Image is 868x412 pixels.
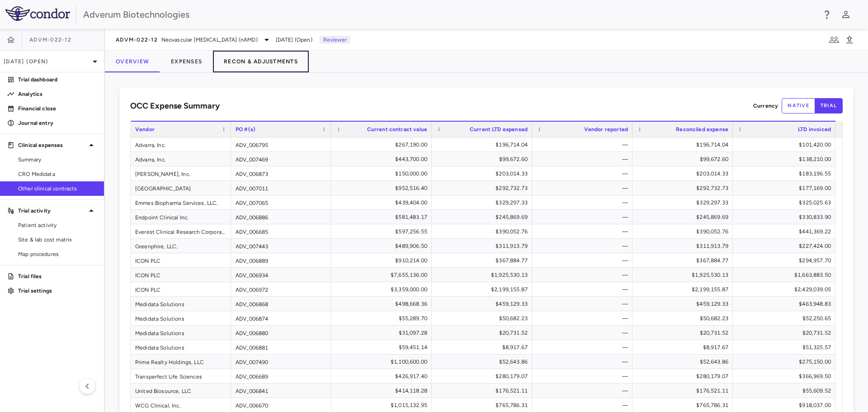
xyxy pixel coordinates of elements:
[18,185,97,193] span: Other clinical contracts
[540,268,628,282] div: —
[540,340,628,355] div: —
[18,104,97,113] p: Financial close
[641,181,728,195] div: $292,732.73
[676,126,728,133] span: Reconciled expense
[340,282,427,297] div: $3,359,000.00
[340,326,427,340] div: $31,097.28
[276,36,312,44] span: [DATE] (Open)
[641,369,728,384] div: $280,179.07
[741,369,831,384] div: $366,969.50
[540,282,628,297] div: —
[18,156,97,164] span: Summary
[440,282,528,297] div: $2,199,155.87
[641,297,728,311] div: $459,129.33
[641,166,728,181] div: $203,014.33
[741,224,831,239] div: $441,369.22
[340,311,427,326] div: $55,289.70
[440,326,528,340] div: $20,731.52
[741,253,831,268] div: $294,957.70
[741,311,831,326] div: $52,250.65
[440,297,528,311] div: $459,129.33
[540,195,628,210] div: —
[741,297,831,311] div: $463,948.83
[131,355,231,369] div: Prime Realty Holdings, LLC
[440,210,528,224] div: $245,869.69
[470,126,528,133] span: Current LTD expensed
[231,340,331,354] div: ADV_006881
[367,126,427,133] span: Current contract value
[440,152,528,166] div: $99,672.60
[440,224,528,239] div: $390,052.76
[340,384,427,398] div: $414,118.28
[231,369,331,383] div: ADV_006689
[4,57,90,66] p: [DATE] (Open)
[540,239,628,253] div: —
[540,369,628,384] div: —
[340,268,427,282] div: $7,655,136.00
[540,137,628,152] div: —
[540,253,628,268] div: —
[213,51,309,72] button: Recon & Adjustments
[641,195,728,210] div: $329,297.33
[440,311,528,326] div: $50,682.23
[231,195,331,209] div: ADV_007065
[584,126,628,133] span: Vendor reported
[131,398,231,412] div: WCG Clinical, Inc.
[798,126,831,133] span: LTD invoiced
[116,36,158,43] span: ADVM-022-12
[641,152,728,166] div: $99,672.60
[340,210,427,224] div: $581,483.17
[440,253,528,268] div: $367,884.77
[231,181,331,195] div: ADV_007011
[741,326,831,340] div: $20,731.52
[340,253,427,268] div: $910,214.00
[131,224,231,238] div: Everest Clinical Research Corporation
[231,398,331,412] div: ADV_006670
[231,137,331,152] div: ADV_006795
[641,224,728,239] div: $390,052.76
[18,236,97,244] span: Site & lab cost matrix
[131,326,231,340] div: Medidata Solutions
[641,326,728,340] div: $20,731.52
[540,384,628,398] div: —
[340,297,427,311] div: $498,668.36
[231,297,331,311] div: ADV_006868
[18,119,97,127] p: Journal entry
[231,311,331,325] div: ADV_006874
[540,224,628,239] div: —
[131,137,231,152] div: Advarra, Inc.
[540,166,628,181] div: —
[131,282,231,296] div: ICON PLC
[741,340,831,355] div: $51,325.57
[540,355,628,369] div: —
[231,268,331,282] div: ADV_006934
[340,181,427,195] div: $952,516.40
[440,268,528,282] div: $1,925,530.13
[641,253,728,268] div: $367,884.77
[231,239,331,253] div: ADV_007443
[340,355,427,369] div: $1,100,600.00
[741,239,831,253] div: $227,424.00
[231,210,331,224] div: ADV_006886
[340,369,427,384] div: $426,917.40
[231,253,331,267] div: ADV_006889
[540,326,628,340] div: —
[18,272,97,280] p: Trial files
[741,181,831,195] div: $177,169.00
[641,210,728,224] div: $245,869.69
[18,141,86,149] p: Clinical expenses
[540,181,628,195] div: —
[18,221,97,229] span: Patient activity
[741,195,831,210] div: $325,025.63
[236,126,255,133] span: PO #(s)
[131,181,231,195] div: [GEOGRAPHIC_DATA]
[340,137,427,152] div: $267,190.00
[641,384,728,398] div: $176,521.11
[641,282,728,297] div: $2,199,155.87
[131,340,231,354] div: Medidata Solutions
[29,36,71,43] span: ADVM-022-12
[130,100,220,112] h6: OCC Expense Summary
[782,98,815,114] button: native
[641,239,728,253] div: $311,913.79
[340,340,427,355] div: $59,451.14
